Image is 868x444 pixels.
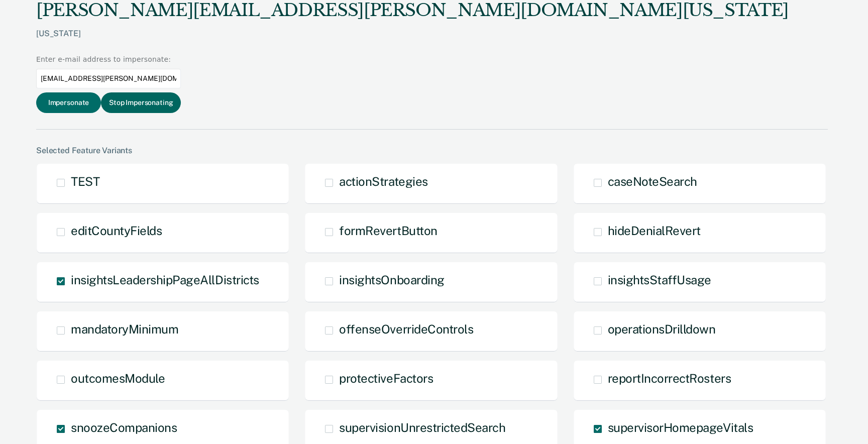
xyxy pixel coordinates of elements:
span: TEST [71,174,99,188]
div: Selected Feature Variants [36,146,828,155]
span: protectiveFactors [339,371,433,385]
button: Impersonate [36,92,101,113]
span: actionStrategies [339,174,427,188]
span: outcomesModule [71,371,165,385]
span: offenseOverrideControls [339,322,473,336]
span: reportIncorrectRosters [608,371,731,385]
span: insightsOnboarding [339,273,444,287]
span: mandatoryMinimum [71,322,178,336]
span: formRevertButton [339,224,437,238]
input: Enter an email to impersonate... [36,69,181,88]
span: insightsStaffUsage [608,273,711,287]
span: caseNoteSearch [608,174,697,188]
span: supervisorHomepageVitals [608,420,753,434]
span: operationsDrilldown [608,322,716,336]
span: supervisionUnrestrictedSearch [339,420,505,434]
div: Enter e-mail address to impersonate: [36,54,181,65]
button: Stop Impersonating [101,92,181,113]
span: editCountyFields [71,224,162,238]
span: hideDenialRevert [608,224,701,238]
div: [US_STATE] [36,29,789,54]
span: insightsLeadershipPageAllDistricts [71,273,259,287]
span: snoozeCompanions [71,420,177,434]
